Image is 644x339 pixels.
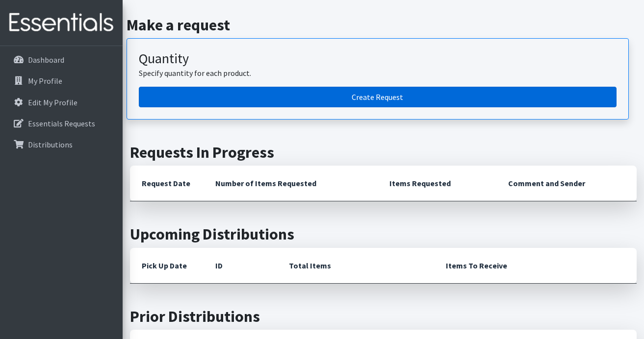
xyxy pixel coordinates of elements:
th: Total Items [277,248,434,284]
th: Items Requested [378,166,496,201]
h2: Requests In Progress [130,143,637,162]
a: Create a request by quantity [139,87,617,107]
th: ID [204,248,277,284]
h2: Make a request [127,16,641,34]
a: Edit My Profile [4,93,119,112]
p: Distributions [28,140,73,149]
th: Pick Up Date [130,248,204,284]
th: Request Date [130,166,204,201]
p: Edit My Profile [28,97,77,107]
a: Distributions [4,135,119,154]
p: Dashboard [28,55,64,65]
th: Items To Receive [434,248,637,284]
a: Dashboard [4,50,119,70]
p: Specify quantity for each product. [139,67,617,79]
p: My Profile [28,76,62,86]
h3: Quantity [139,50,617,67]
a: My Profile [4,71,119,91]
h2: Upcoming Distributions [130,225,637,243]
th: Number of Items Requested [204,166,378,201]
img: HumanEssentials [4,6,119,39]
a: Essentials Requests [4,114,119,133]
th: Comment and Sender [496,166,637,201]
p: Essentials Requests [28,119,95,128]
h2: Prior Distributions [130,307,637,326]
